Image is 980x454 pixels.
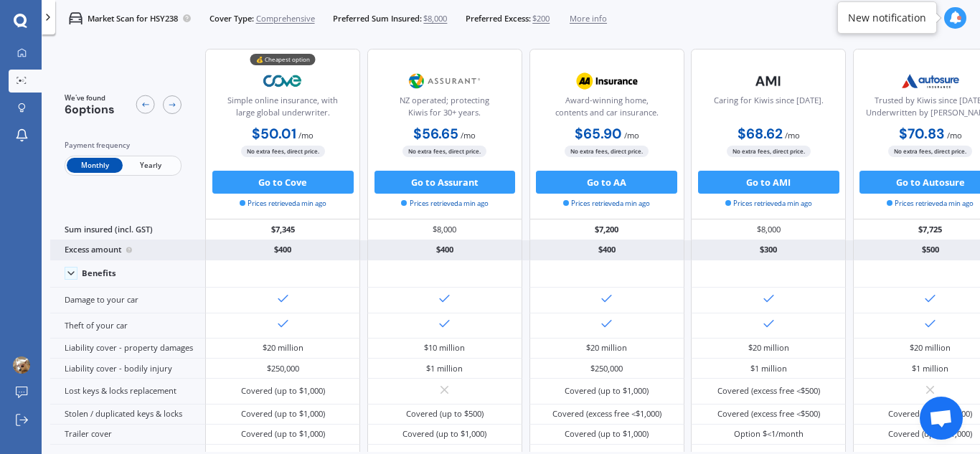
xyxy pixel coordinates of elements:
[333,13,422,24] span: Preferred Sum Insured:
[698,171,839,194] button: Go to AMI
[50,313,205,339] div: Theft of your car
[575,125,622,143] b: $65.90
[848,11,926,25] div: New notification
[50,288,205,313] div: Damage to your car
[552,408,661,420] div: Covered (excess free <$1,000)
[67,158,123,173] span: Monthly
[50,240,205,260] div: Excess amount
[565,146,649,156] span: No extra fees, direct price.
[65,102,115,117] span: 6 options
[714,95,824,123] div: Caring for Kiwis since [DATE].
[241,146,325,156] span: No extra fees, direct price.
[215,95,350,123] div: Simple online insurance, with large global underwriter.
[912,363,948,374] div: $1 million
[50,405,205,425] div: Stolen / duplicated keys & locks
[570,13,607,24] span: More info
[13,356,30,374] img: ACg8ocI8dlVzaNpt1xqn2SGQvJxstZ9wsYR7GdWrEEeuGHspWAu6Agqe=s96-c
[529,240,684,260] div: $400
[413,125,458,143] b: $56.65
[241,428,325,440] div: Covered (up to $1,000)
[717,408,820,420] div: Covered (excess free <$500)
[205,240,360,260] div: $400
[717,385,820,397] div: Covered (excess free <$500)
[920,397,963,440] div: Open chat
[748,342,789,354] div: $20 million
[734,428,804,440] div: Option $<1/month
[888,428,972,440] div: Covered (up to $1,000)
[738,125,783,143] b: $68.62
[727,146,811,156] span: No extra fees, direct price.
[624,130,639,141] span: / mo
[65,93,115,103] span: We've found
[241,408,325,420] div: Covered (up to $1,000)
[892,67,969,95] img: Autosure.webp
[50,425,205,445] div: Trailer cover
[65,140,182,151] div: Payment frequency
[406,408,484,420] div: Covered (up to $500)
[69,11,83,25] img: car.f15378c7a67c060ca3f3.svg
[50,219,205,240] div: Sum insured (incl. GST)
[423,13,447,24] span: $8,000
[123,158,179,173] span: Yearly
[563,199,650,209] span: Prices retrieved a min ago
[407,67,483,95] img: Assurant.png
[50,339,205,359] div: Liability cover - property damages
[750,363,787,374] div: $1 million
[374,171,516,194] button: Go to Assurant
[539,95,674,123] div: Award-winning home, contents and car insurance.
[888,408,972,420] div: Covered (up to $1,000)
[569,67,645,95] img: AA.webp
[691,219,846,240] div: $8,000
[252,125,296,143] b: $50.01
[240,199,326,209] span: Prices retrieved a min ago
[888,146,972,156] span: No extra fees, direct price.
[209,13,254,24] span: Cover Type:
[947,130,962,141] span: / mo
[586,342,627,354] div: $20 million
[887,199,974,209] span: Prices retrieved a min ago
[910,342,951,354] div: $20 million
[245,67,321,95] img: Cove.webp
[401,199,488,209] span: Prices retrieved a min ago
[212,171,354,194] button: Go to Cove
[461,130,476,141] span: / mo
[529,219,684,240] div: $7,200
[88,13,178,24] p: Market Scan for HSY238
[256,13,315,24] span: Comprehensive
[367,219,522,240] div: $8,000
[899,125,945,143] b: $70.83
[377,95,512,123] div: NZ operated; protecting Kiwis for 30+ years.
[565,428,649,440] div: Covered (up to $1,000)
[402,428,486,440] div: Covered (up to $1,000)
[565,385,649,397] div: Covered (up to $1,000)
[466,13,531,24] span: Preferred Excess:
[267,363,299,374] div: $250,000
[50,379,205,404] div: Lost keys & locks replacement
[730,67,806,95] img: AMI-text-1.webp
[82,268,116,278] div: Benefits
[367,240,522,260] div: $400
[725,199,812,209] span: Prices retrieved a min ago
[532,13,550,24] span: $200
[263,342,303,354] div: $20 million
[402,146,486,156] span: No extra fees, direct price.
[50,359,205,379] div: Liability cover - bodily injury
[424,342,465,354] div: $10 million
[536,171,677,194] button: Go to AA
[241,385,325,397] div: Covered (up to $1,000)
[691,240,846,260] div: $300
[426,363,463,374] div: $1 million
[785,130,800,141] span: / mo
[298,130,314,141] span: / mo
[250,54,316,65] div: 💰 Cheapest option
[590,363,623,374] div: $250,000
[205,219,360,240] div: $7,345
